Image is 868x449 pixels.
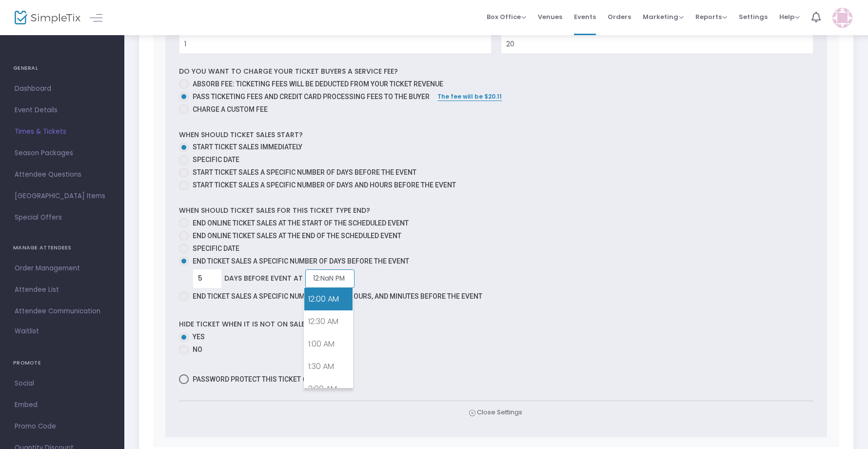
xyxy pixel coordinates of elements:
[189,104,268,115] span: Charge a custom fee
[189,92,430,102] span: Pass ticketing fees and credit card processing fees to the buyer
[193,257,409,265] span: End ticket sales a specific number of days before the event
[643,12,684,21] span: Marketing
[15,420,110,433] span: Promo Code
[189,332,205,342] span: Yes
[304,333,353,355] a: 1:00 AM
[15,399,110,411] span: Embed
[193,143,302,151] span: Start ticket sales immediately
[13,59,111,78] h4: GENERAL
[15,377,110,390] span: Social
[193,80,443,88] span: Absorb fee: Ticketing fees will be deducted from your ticket revenue
[193,181,456,189] span: Start ticket sales a specific number of days and hours before the event
[179,66,398,77] label: Do you want to charge your ticket buyers a service fee?
[193,156,239,163] span: Specific Date
[15,211,110,224] span: Special Offers
[179,130,303,140] label: When should ticket sales start?
[304,378,353,400] a: 2:00 AM
[15,284,110,296] span: Attendee List
[193,373,301,385] span: Password protect this ticket
[437,92,502,101] span: The fee will be $20.11
[13,353,111,373] h4: PROMOTE
[15,262,110,275] span: Order Management
[193,269,813,288] div: Days Before event at
[304,288,353,310] a: 12:00 AM
[193,219,409,227] span: End online ticket sales at the start of the scheduled event
[193,168,416,176] span: Start ticket sales a specific number of days before the event
[739,4,768,29] span: Settings
[193,232,401,240] span: End online ticket sales at the end of the scheduled event
[15,327,39,336] span: Waitlist
[15,190,110,203] span: [GEOGRAPHIC_DATA] Items
[695,12,727,21] span: Reports
[574,4,596,29] span: Events
[304,355,353,378] a: 1:30 AM
[469,408,522,418] span: Close Settings
[13,238,111,258] h4: MANAGE ATTENDEES
[538,4,562,29] span: Venues
[779,12,800,21] span: Help
[305,269,355,288] input: End Time
[15,305,110,318] span: Attendee Communication
[15,125,110,138] span: Times & Tickets
[608,4,631,29] span: Orders
[179,205,370,216] label: When should ticket sales for this ticket type end?
[15,104,110,117] span: Event Details
[193,245,239,252] span: Specific Date
[15,168,110,181] span: Attendee Questions
[487,12,526,21] span: Box Office
[304,310,353,333] a: 12:30 AM
[189,345,202,355] span: No
[15,147,110,160] span: Season Packages
[179,317,319,332] label: Hide ticket when it is not on sale
[303,374,313,384] img: question-mark
[193,269,221,288] input: Days
[15,82,110,95] span: Dashboard
[193,292,482,300] span: End ticket sales a specific number of days, hours, and minutes before the event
